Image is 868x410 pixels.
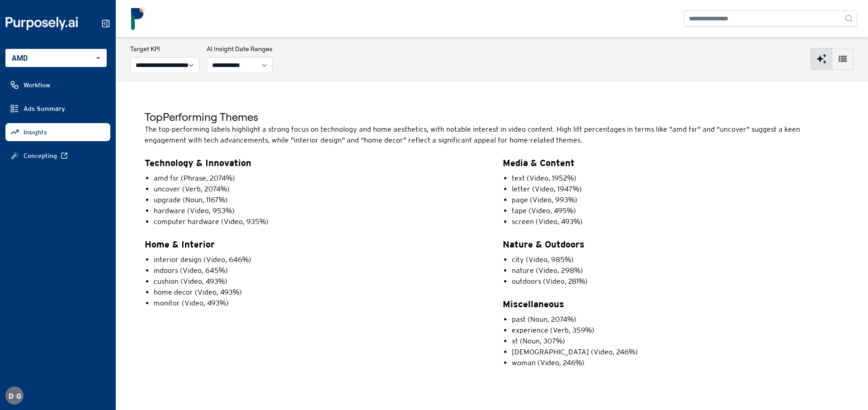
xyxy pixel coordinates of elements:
a: Concepting [5,147,110,165]
h5: Top Performing Themes [145,110,839,124]
span: Workflow [24,81,50,90]
strong: Home & Interior [145,239,215,249]
img: logo [127,7,149,30]
li: experience (Verb, 359%) [512,325,839,336]
li: xt (Noun, 307%) [512,336,839,347]
a: Insights [5,123,110,141]
li: cushion (Video, 493%) [154,276,481,287]
h3: Target KPI [130,44,199,53]
strong: Miscellaneous [503,299,564,309]
li: [DEMOGRAPHIC_DATA] (Video, 246%) [512,347,839,358]
li: nature (Video, 298%) [512,265,839,276]
li: uncover (Verb, 2074%) [154,184,481,195]
li: woman (Video, 246%) [512,358,839,368]
strong: Media & Content [503,157,575,168]
span: Ads Summary [24,104,65,113]
li: past (Noun, 2074%) [512,314,839,325]
h3: AI Insight Date Ranges [207,44,273,53]
a: Ads Summary [5,100,110,118]
li: hardware (Video, 953%) [154,205,481,216]
span: Concepting [24,151,57,160]
li: upgrade (Noun, 1167%) [154,195,481,205]
li: computer hardware (Video, 935%) [154,216,481,227]
li: screen (Video, 493%) [512,216,839,227]
li: home decor (Video, 493%) [154,287,481,298]
span: Insights [24,128,47,137]
a: Workflow [5,76,110,94]
div: D G [5,386,24,405]
li: city (Video, 985%) [512,254,839,265]
strong: Nature & Outdoors [503,239,585,249]
li: page (Video, 993%) [512,195,839,205]
li: tape (Video, 495%) [512,205,839,216]
button: DG [5,386,24,405]
div: AMD [5,49,107,67]
li: monitor (Video, 493%) [154,298,481,309]
li: amd fsr (Phrase, 2074%) [154,173,481,184]
strong: Technology & Innovation [145,157,251,168]
li: text (Video, 1952%) [512,173,839,184]
li: interior design (Video, 646%) [154,254,481,265]
p: The top-performing labels highlight a strong focus on technology and home aesthetics, with notabl... [145,124,839,146]
li: outdoors (Video, 281%) [512,276,839,287]
li: letter (Video, 1947%) [512,184,839,195]
li: indoors (Video, 645%) [154,265,481,276]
